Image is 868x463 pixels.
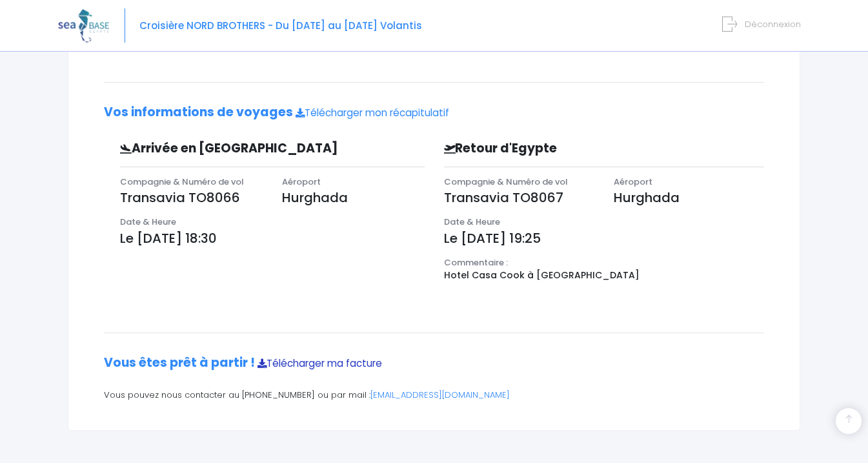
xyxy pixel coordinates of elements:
[296,106,449,119] a: Télécharger mon récapitulatif
[257,356,382,370] a: Télécharger ma facture
[282,176,321,188] span: Aéroport
[444,176,568,188] span: Compagnie & Numéro de vol
[104,356,764,371] h2: Vous êtes prêt à partir !
[110,141,353,156] h3: Arrivée en [GEOGRAPHIC_DATA]
[444,269,765,282] p: Hotel Casa Cook à [GEOGRAPHIC_DATA]
[745,18,801,30] span: Déconnexion
[370,389,510,401] a: [EMAIL_ADDRESS][DOMAIN_NAME]
[120,188,263,207] p: Transavia TO8066
[614,176,652,188] span: Aéroport
[444,256,508,269] span: Commentaire :
[120,216,176,228] span: Date & Heure
[444,188,594,207] p: Transavia TO8067
[104,389,764,402] p: Vous pouvez nous contacter au [PHONE_NUMBER] ou par mail :
[120,176,244,188] span: Compagnie & Numéro de vol
[104,105,764,120] h2: Vos informations de voyages
[282,188,425,207] p: Hurghada
[434,141,689,156] h3: Retour d'Egypte
[444,216,500,228] span: Date & Heure
[120,229,425,248] p: Le [DATE] 18:30
[614,188,764,207] p: Hurghada
[139,19,422,32] span: Croisière NORD BROTHERS - Du [DATE] au [DATE] Volantis
[444,229,765,248] p: Le [DATE] 19:25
